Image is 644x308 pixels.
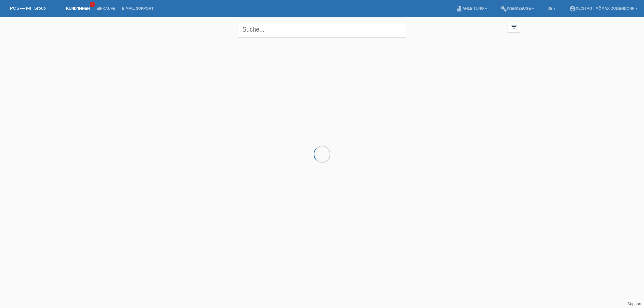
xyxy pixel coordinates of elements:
i: account_circle [569,5,576,12]
i: filter_list [510,23,518,30]
a: bookAnleitung ▾ [452,6,490,10]
a: Einkäufe [93,6,118,10]
a: buildWerkzeuge ▾ [497,6,538,10]
i: book [455,5,462,12]
i: build [500,5,507,12]
a: POS — MF Group [10,6,46,11]
a: Kund*innen [63,6,93,10]
a: Support [627,302,641,306]
span: 3 [90,2,95,7]
a: DE ▾ [544,6,559,10]
input: Suche... [238,22,406,38]
a: E-Mail Support [119,6,157,10]
a: account_circleXLCH AG - Mömax Dübendorf ▾ [566,6,641,10]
